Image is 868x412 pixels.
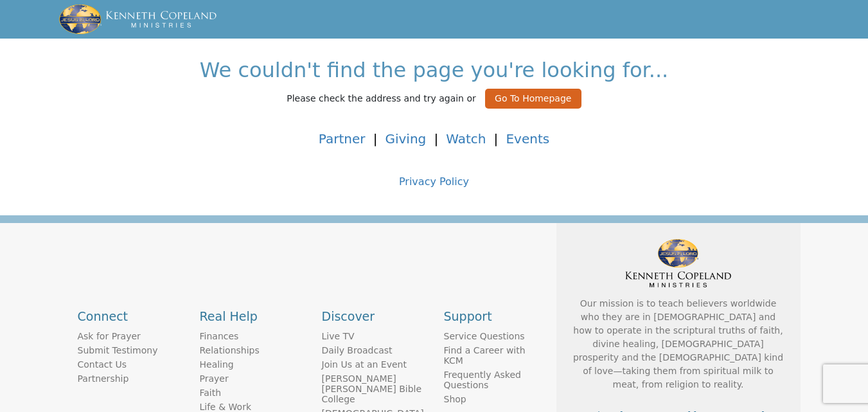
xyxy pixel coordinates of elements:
h2: Discover [322,309,425,324]
a: Ask for Prayer [78,329,181,343]
h1: We couldn't find the page you're looking for... [200,58,669,82]
a: Healing [200,357,303,372]
a: Relationships [200,343,303,357]
a: Frequently Asked Questions [444,368,547,392]
img: KCMCenterlineWebUse4ColorBlackText.png [625,239,731,287]
span: | [490,131,503,147]
a: Join Us at an Event [322,357,425,372]
p: Please check the address and try again or [282,87,481,110]
h2: Connect [78,309,181,324]
img: brand [58,4,218,34]
h2: Real Help [200,309,303,324]
a: Submit Testimony [78,343,181,357]
span: | [429,131,443,147]
a: Service Questions [444,329,547,343]
h2: Support [444,309,547,324]
a: Watch [446,131,486,147]
a: Finances [200,329,303,343]
a: Shop [444,392,547,406]
a: Prayer [200,372,303,386]
a: Giving [385,131,426,147]
a: [PERSON_NAME] [PERSON_NAME] Bible College [322,372,425,406]
a: Find a Career with KCM [444,343,547,368]
a: Events [506,131,549,147]
a: Privacy Policy [399,174,469,190]
a: Partner [319,131,366,147]
a: Partnership [78,372,181,386]
a: Contact Us [78,357,181,372]
a: Live TV [322,329,425,343]
a: Daily Broadcast [322,343,425,357]
button: Go To Homepage [485,89,581,109]
span: | [369,131,382,147]
a: Faith [200,386,303,400]
p: Our mission is to teach believers worldwide who they are in [DEMOGRAPHIC_DATA] and how to operate... [572,297,784,391]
